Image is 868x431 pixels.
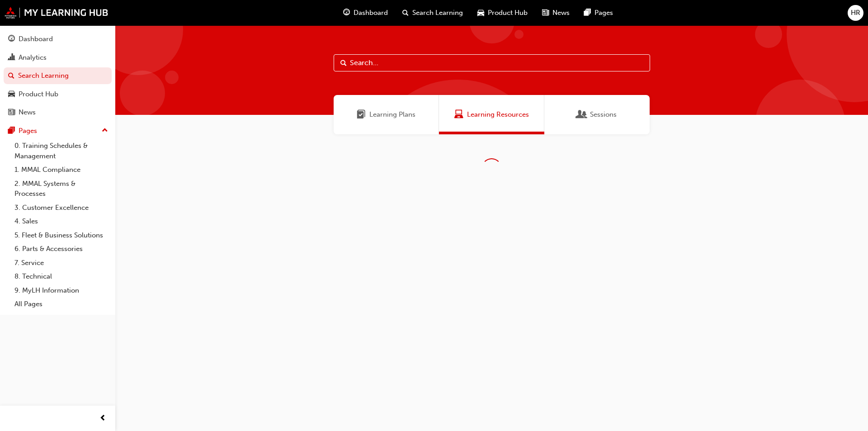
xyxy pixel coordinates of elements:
a: search-iconSearch Learning [395,4,470,22]
span: car-icon [477,7,484,19]
a: 8. Technical [11,270,112,284]
a: Search Learning [4,67,112,84]
a: 4. Sales [11,214,112,228]
span: guage-icon [8,35,15,43]
a: SessionsSessions [544,95,650,134]
span: Learning Plans [369,109,415,120]
span: guage-icon [343,7,350,19]
span: pages-icon [8,127,15,135]
a: All Pages [11,297,112,311]
button: HR [848,5,863,21]
span: News [552,8,570,18]
div: Pages [19,126,37,136]
a: 6. Parts & Accessories [11,242,112,256]
a: 5. Fleet & Business Solutions [11,228,112,242]
span: pages-icon [584,7,591,19]
span: search-icon [8,72,14,80]
span: HR [851,8,860,18]
span: Learning Resources [467,109,529,120]
div: Product Hub [19,89,58,99]
a: Learning ResourcesLearning Resources [439,95,544,134]
img: mmal [5,7,108,19]
span: prev-icon [99,413,106,424]
button: DashboardAnalyticsSearch LearningProduct HubNews [4,29,112,123]
a: 1. MMAL Compliance [11,163,112,177]
a: News [4,104,112,121]
a: 9. MyLH Information [11,284,112,298]
a: car-iconProduct Hub [470,4,535,22]
a: 2. MMAL Systems & Processes [11,177,112,201]
span: news-icon [8,109,15,117]
button: Pages [4,123,112,139]
span: Dashboard [354,8,388,18]
input: Search... [334,54,650,71]
div: Analytics [19,52,47,63]
a: 7. Service [11,256,112,270]
span: car-icon [8,90,15,99]
span: search-icon [402,7,409,19]
span: up-icon [102,125,108,137]
span: Pages [594,8,613,18]
span: Search Learning [412,8,463,18]
a: Learning PlansLearning Plans [334,95,439,134]
a: Analytics [4,49,112,66]
div: Dashboard [19,34,53,44]
a: 3. Customer Excellence [11,201,112,215]
a: 0. Training Schedules & Management [11,139,112,163]
div: News [19,107,36,118]
a: Dashboard [4,31,112,47]
a: pages-iconPages [577,4,620,22]
span: news-icon [542,7,549,19]
span: Sessions [577,109,586,120]
span: Sessions [590,109,617,120]
a: Product Hub [4,86,112,103]
span: Search [340,58,347,68]
span: chart-icon [8,54,15,62]
span: Product Hub [488,8,528,18]
a: guage-iconDashboard [336,4,395,22]
a: news-iconNews [535,4,577,22]
span: Learning Resources [454,109,463,120]
span: Learning Plans [357,109,366,120]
